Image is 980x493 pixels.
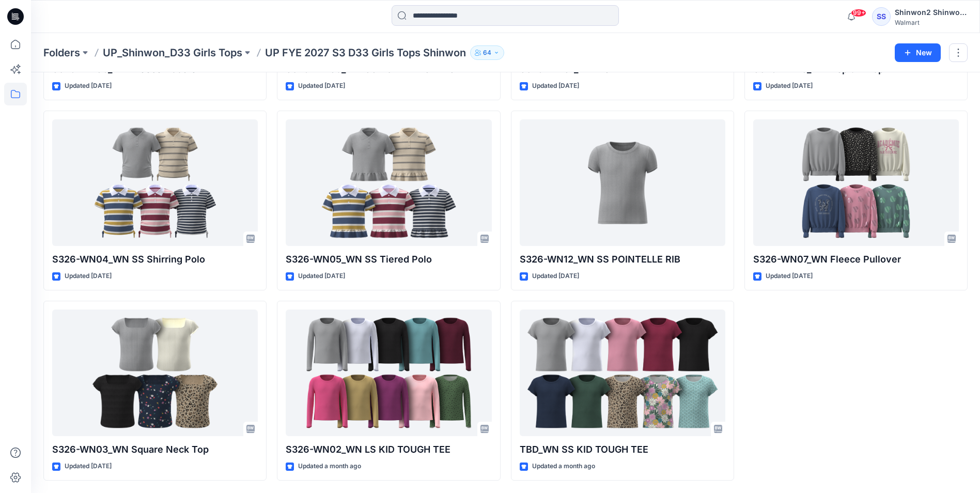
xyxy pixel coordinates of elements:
p: Updated a month ago [532,461,595,472]
a: Folders [43,45,80,60]
button: New [895,43,941,62]
p: Updated a month ago [298,461,361,472]
a: S326-WN02_WN LS KID TOUGH TEE [286,310,491,436]
p: S326-WN04_WN SS Shirring Polo [52,252,258,267]
a: S326-WN12_WN SS POINTELLE RIB [520,119,725,246]
a: TBD_WN SS KID TOUGH TEE [520,310,725,436]
p: S326-WN12_WN SS POINTELLE RIB [520,252,725,267]
p: S326-WN02_WN LS KID TOUGH TEE [286,442,491,457]
p: Updated [DATE] [65,461,112,472]
div: SS [872,7,891,26]
a: S326-WN05_WN SS Tiered Polo [286,119,491,246]
p: UP FYE 2027 S3 D33 Girls Tops Shinwon [265,45,466,60]
p: S326-WN07_WN Fleece Pullover [753,252,959,267]
p: Updated [DATE] [766,271,813,282]
p: Updated [DATE] [766,81,813,91]
p: S326-WN03_WN Square Neck Top [52,442,258,457]
p: 64 [483,47,491,58]
a: S326-WN04_WN SS Shirring Polo [52,119,258,246]
span: 99+ [851,9,866,17]
p: TBD_WN SS KID TOUGH TEE [520,442,725,457]
p: S326-WN05_WN SS Tiered Polo [286,252,491,267]
p: Updated [DATE] [65,81,112,91]
p: Updated [DATE] [532,271,579,282]
div: Shinwon2 Shinwon2 [895,6,967,19]
p: Updated [DATE] [65,271,112,282]
p: Updated [DATE] [298,81,345,91]
a: S326-WN03_WN Square Neck Top [52,310,258,436]
a: UP_Shinwon_D33 Girls Tops [103,45,242,60]
p: Updated [DATE] [298,271,345,282]
p: Updated [DATE] [532,81,579,91]
button: 64 [470,45,504,60]
div: Walmart [895,19,967,26]
a: S326-WN07_WN Fleece Pullover [753,119,959,246]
